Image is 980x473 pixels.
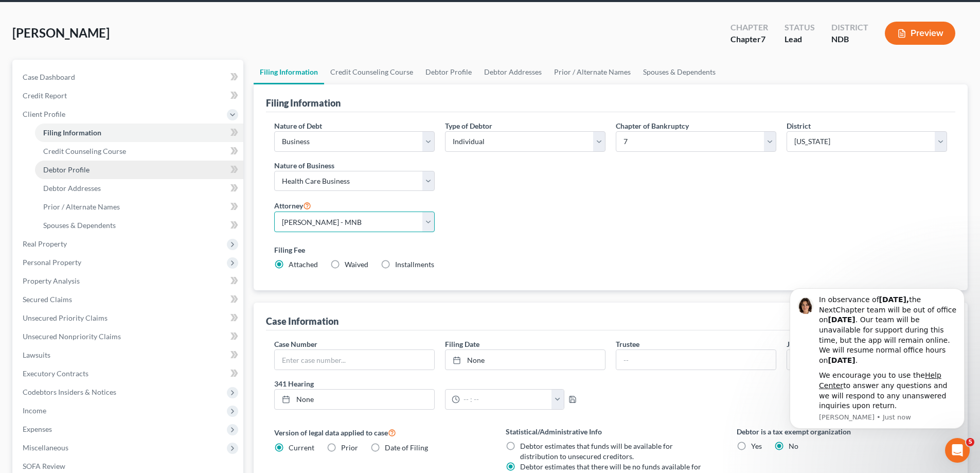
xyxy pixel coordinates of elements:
div: Status [785,22,815,33]
span: Real Property [23,239,67,248]
label: Trustee [616,339,639,349]
div: District [831,22,868,33]
span: Personal Property [23,258,81,267]
a: Credit Report [14,86,243,105]
label: Debtor is a tax exempt organization [737,426,947,437]
a: Executory Contracts [14,364,243,383]
span: Credit Report [23,91,67,100]
a: Credit Counseling Course [324,60,419,84]
label: Type of Debtor [445,120,492,131]
label: Attorney [274,199,311,212]
a: None [446,350,605,370]
span: Property Analysis [23,276,80,285]
div: Filing Information [266,97,341,109]
label: 341 Hearing [269,378,611,389]
span: Yes [751,442,762,450]
iframe: Intercom notifications message [774,273,980,445]
span: Income [23,406,46,415]
span: Expenses [23,425,52,433]
span: Debtor Profile [43,165,90,174]
span: SOFA Review [23,462,65,470]
a: Prior / Alternate Names [35,198,243,216]
span: Lawsuits [23,351,50,359]
a: Prior / Alternate Names [548,60,637,84]
label: Chapter of Bankruptcy [616,120,689,131]
span: 5 [966,438,974,446]
label: Version of legal data applied to case [274,426,485,439]
label: Nature of Debt [274,120,322,131]
div: NDB [831,33,868,45]
label: District [787,120,811,131]
div: Chapter [730,22,768,33]
span: No [789,442,798,450]
span: Prior / Alternate Names [43,202,120,211]
a: Unsecured Priority Claims [14,309,243,327]
a: Spouses & Dependents [637,60,722,84]
input: -- [616,350,776,370]
a: Property Analysis [14,272,243,290]
label: Filing Fee [274,244,947,255]
span: Attached [289,260,318,269]
span: Unsecured Priority Claims [23,313,108,322]
a: Debtor Addresses [35,179,243,198]
input: -- : -- [460,390,552,409]
input: Enter case number... [275,350,434,370]
a: Filing Information [254,60,324,84]
a: Lawsuits [14,346,243,364]
span: 7 [761,34,765,44]
a: Debtor Profile [419,60,478,84]
span: [PERSON_NAME] [12,25,110,40]
a: Debtor Addresses [478,60,548,84]
div: Lead [785,33,815,45]
span: Case Dashboard [23,73,75,81]
span: Debtor Addresses [43,184,101,192]
label: Case Number [274,339,317,349]
span: Miscellaneous [23,443,68,452]
span: Executory Contracts [23,369,88,378]
a: Credit Counseling Course [35,142,243,161]
a: Filing Information [35,124,243,142]
a: Unsecured Nonpriority Claims [14,327,243,346]
span: Date of Filing [385,443,428,452]
span: Installments [395,260,434,269]
span: Codebtors Insiders & Notices [23,388,116,396]
a: Spouses & Dependents [35,216,243,235]
label: Filing Date [445,339,479,349]
div: Chapter [730,33,768,45]
span: Unsecured Nonpriority Claims [23,332,121,341]
a: Debtor Profile [35,161,243,179]
iframe: Intercom live chat [945,438,970,463]
span: Credit Counseling Course [43,147,126,155]
button: Preview [885,22,955,45]
span: Current [289,443,314,452]
span: Client Profile [23,110,65,118]
a: None [275,390,434,409]
span: Prior [341,443,358,452]
a: Case Dashboard [14,68,243,86]
label: Statistical/Administrative Info [506,426,716,437]
span: Waived [345,260,368,269]
label: Nature of Business [274,160,334,171]
div: Case Information [266,315,338,327]
span: Spouses & Dependents [43,221,116,230]
span: Debtor estimates that funds will be available for distribution to unsecured creditors. [520,442,673,461]
span: Secured Claims [23,295,72,304]
span: Filing Information [43,128,101,137]
a: Secured Claims [14,290,243,309]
